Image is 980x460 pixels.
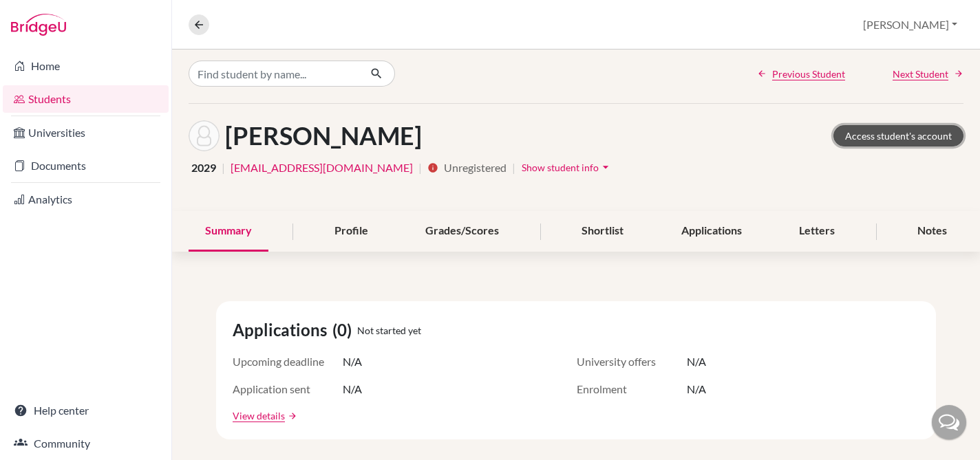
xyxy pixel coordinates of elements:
div: Grades/Scores [409,211,515,252]
a: Community [3,430,169,457]
div: Summary [189,211,268,252]
span: Help [32,10,60,22]
input: Find student by name... [189,61,359,87]
span: Application sent [233,381,343,397]
span: 2029 [191,160,216,176]
h1: [PERSON_NAME] [225,121,422,151]
span: | [512,160,515,176]
img: Bridge-U [11,14,66,36]
span: Upcoming deadline [233,353,343,370]
div: Shortlist [565,211,640,252]
span: Unregistered [444,160,507,176]
span: Enrolment [577,381,687,397]
a: arrow_forward [285,411,297,421]
a: Home [3,52,169,80]
span: University offers [577,353,687,370]
a: View details [233,408,285,423]
div: Applications [665,211,758,252]
i: arrow_drop_down [599,160,612,174]
span: | [418,160,422,176]
button: [PERSON_NAME] [857,12,963,38]
a: Documents [3,152,169,179]
span: N/A [687,381,706,397]
span: Not started yet [357,323,421,338]
span: (0) [332,318,357,342]
span: N/A [343,381,362,397]
span: N/A [343,353,362,370]
a: Universities [3,119,169,146]
a: Previous Student [757,67,845,81]
button: Show student infoarrow_drop_down [521,157,613,178]
div: Profile [318,211,385,252]
span: Previous Student [772,67,845,81]
div: Notes [901,211,963,252]
a: Next Student [893,67,963,81]
div: Letters [782,211,851,252]
a: Students [3,85,169,113]
span: Applications [233,318,332,342]
a: Help center [3,397,169,424]
span: Show student info [522,162,599,173]
span: N/A [687,353,706,370]
a: Access student's account [833,125,963,146]
a: Analytics [3,186,169,213]
i: info [427,162,438,173]
span: | [222,160,225,176]
a: [EMAIL_ADDRESS][DOMAIN_NAME] [231,160,413,176]
img: Viviana Rodriguz's avatar [189,120,220,151]
span: Next Student [893,67,948,81]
